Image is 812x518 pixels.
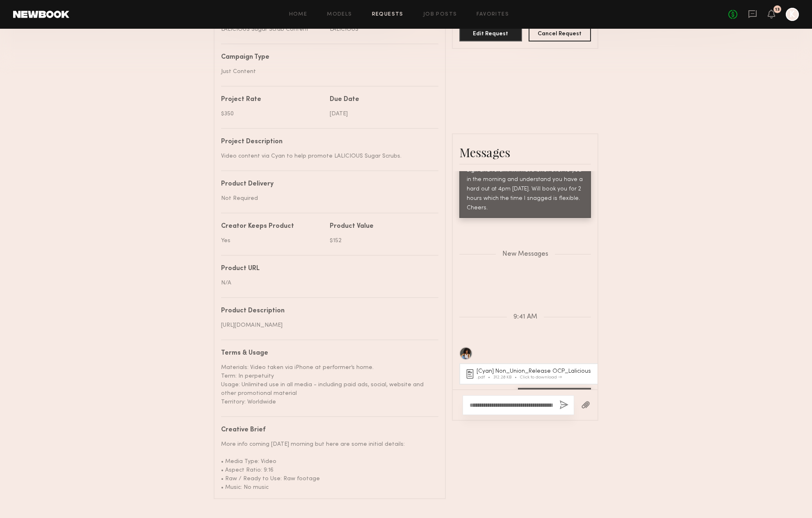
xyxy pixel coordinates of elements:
a: [Cyan] Non_Union_Release OCP_Lalicious.pdf312.28 KBClick to download [467,369,593,380]
div: Materials: Video taken via iPhone at performer’s home. Term: In perpetuity Usage: Unlimited use i... [221,363,432,406]
div: Terms & Usage [221,350,432,357]
div: Just Content [221,67,432,76]
div: 312.28 KB [493,375,520,380]
a: K [786,8,799,21]
a: Home [289,12,308,17]
button: Edit Request [459,25,522,41]
div: Product Value [330,223,432,230]
div: LALICIOUS Sugar Scrub Content [221,25,324,34]
div: Messages [459,144,591,160]
div: Due Date [330,96,432,103]
div: .pdf [477,375,493,380]
div: Project Description [221,139,432,145]
div: [DATE] [330,110,432,118]
button: Cancel Request [529,25,591,41]
div: Creative Brief [221,427,432,433]
a: Requests [372,12,404,17]
a: Favorites [477,12,509,17]
div: Not Required [221,194,432,203]
div: Product URL [221,266,432,272]
div: More info coming [DATE] morning but here are some initial details: • Media Type: Video • Aspect R... [221,440,432,492]
div: $350 [221,110,324,118]
span: 9:41 AM [513,314,537,321]
div: Video content via Cyan to help promote LALICIOUS Sugar Scrubs. [221,152,432,160]
div: LALICIOUS [330,25,432,34]
div: Creator Keeps Product [221,223,324,230]
a: Job Posts [423,12,457,17]
div: [URL][DOMAIN_NAME] [221,321,432,330]
div: N/A [221,279,432,287]
div: Click to download [520,375,562,380]
div: [Cyan] Non_Union_Release OCP_Lalicious [477,369,593,374]
div: Product Description [221,308,432,314]
div: Campaign Type [221,54,432,61]
div: Cyan, thanks again for accommodating! Attached is the release form for you to sign and return. Wi... [467,147,584,213]
span: New Messages [502,251,548,258]
div: $152 [330,236,432,245]
div: Yes [221,236,324,245]
a: Models [327,12,352,17]
div: Project Rate [221,96,324,103]
div: Product Delivery [221,181,432,188]
div: 13 [775,7,780,12]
